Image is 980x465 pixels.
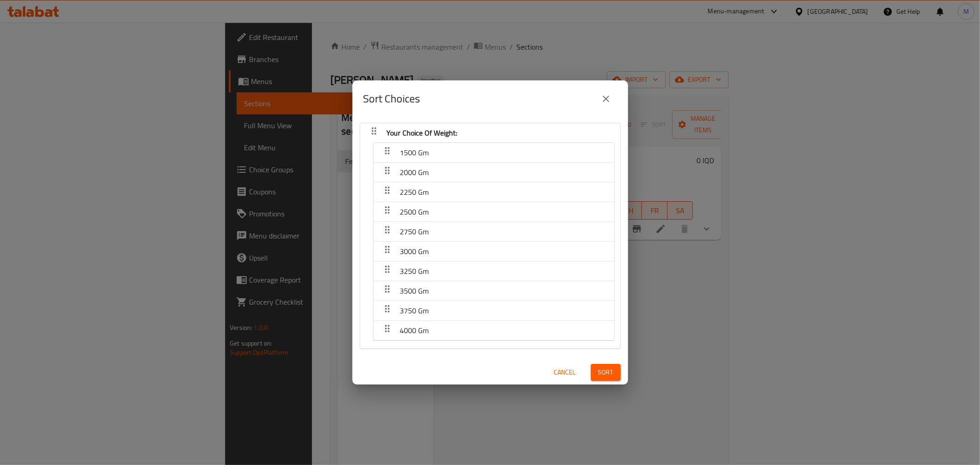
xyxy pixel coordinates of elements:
[363,91,420,106] h2: Sort Choices
[598,367,613,378] span: Sort
[374,143,614,163] div: 1500 Gm
[379,283,609,299] button: 3500 Gm
[400,185,429,199] span: 2250 Gm
[400,244,429,258] span: 3000 Gm
[374,261,614,281] div: 3250 Gm
[387,126,458,140] span: Your Choice Of Weight:
[374,242,614,261] div: 3000 Gm
[379,323,609,338] button: 4000 Gm
[360,123,620,349] div: Your Choice Of Weight:1500 Gm2000 Gm2250 Gm2500 Gm2750 Gm3000 Gm3250 Gm3500 Gm3750 Gm4000 Gm
[379,263,609,279] button: 3250 Gm
[374,222,614,242] div: 2750 Gm
[400,225,429,238] span: 2750 Gm
[379,145,609,160] button: 1500 Gm
[591,364,621,381] button: Sort
[550,364,580,381] button: Cancel
[379,184,609,200] button: 2250 Gm
[400,284,429,298] span: 3500 Gm
[400,304,429,318] span: 3750 Gm
[374,163,614,182] div: 2000 Gm
[374,182,614,202] div: 2250 Gm
[400,205,429,219] span: 2500 Gm
[374,202,614,222] div: 2500 Gm
[400,323,429,337] span: 4000 Gm
[374,301,614,321] div: 3750 Gm
[400,264,429,278] span: 3250 Gm
[379,164,609,180] button: 2000 Gm
[366,125,615,141] button: Your Choice Of Weight:
[379,303,609,318] button: 3750 Gm
[400,165,429,179] span: 2000 Gm
[400,146,429,159] span: 1500 Gm
[374,321,614,340] div: 4000 Gm
[379,244,609,259] button: 3000 Gm
[595,88,617,110] button: close
[554,367,576,378] span: Cancel
[374,281,614,301] div: 3500 Gm
[379,224,609,239] button: 2750 Gm
[379,204,609,220] button: 2500 Gm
